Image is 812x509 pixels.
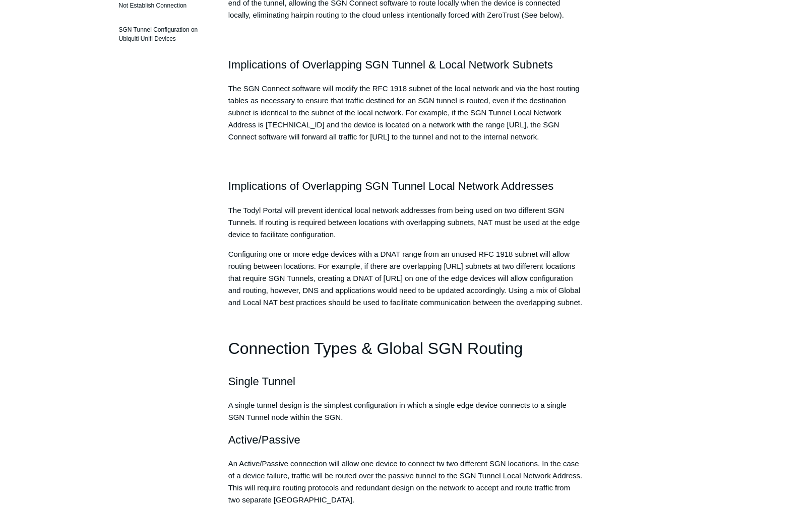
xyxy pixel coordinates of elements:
[228,375,295,388] span: Single Tunnel
[114,20,213,48] a: SGN Tunnel Configuration on Ubiquiti Unifi Devices
[228,433,300,446] span: Active/Passive
[228,84,580,141] span: The SGN Connect software will modify the RFC 1918 subnet of the local network and via the host ro...
[228,180,554,192] span: Implications of Overlapping SGN Tunnel Local Network Addresses
[228,206,580,239] span: The Todyl Portal will prevent identical local network addresses from being used on two different ...
[228,459,583,504] span: An Active/Passive connection will allow one device to connect tw two different SGN locations. In ...
[228,401,567,421] span: A single tunnel design is the simplest configuration in which a single edge device connects to a ...
[228,250,582,307] span: Configuring one or more edge devices with a DNAT range from an unused RFC 1918 subnet will allow ...
[228,339,523,357] span: Connection Types & Global SGN Routing
[228,58,553,71] span: Implications of Overlapping SGN Tunnel & Local Network Subnets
